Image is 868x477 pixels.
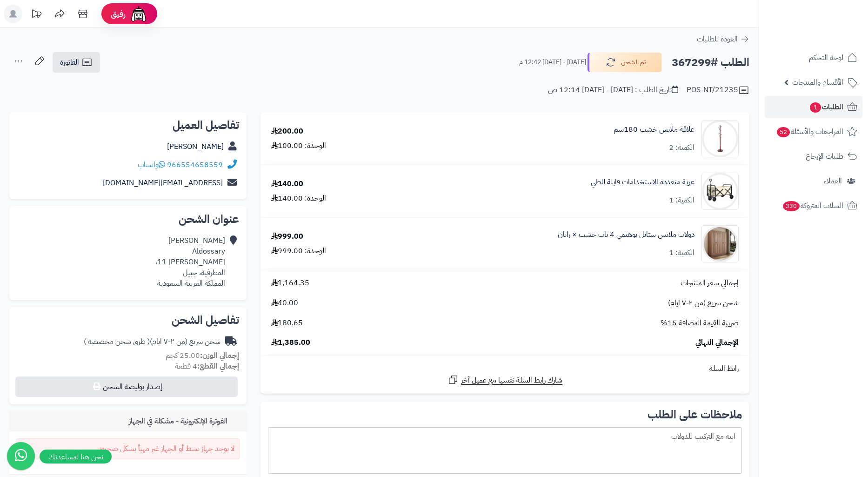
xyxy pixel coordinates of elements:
[138,159,165,170] a: واتساب
[197,361,239,372] strong: إجمالي القطع:
[669,195,694,206] div: الكمية: 1
[15,376,238,397] button: إصدار بوليصة الشحن
[810,102,821,113] span: 1
[271,318,303,329] span: 180.65
[783,201,800,211] span: 330
[271,246,326,256] div: الوحدة: 999.00
[765,195,862,217] a: السلات المتروكة330
[765,121,862,143] a: المراجعات والأسئلة52
[697,34,738,45] span: العودة للطلبات
[461,375,562,386] span: شارك رابط السلة نفسها مع عميل آخر
[271,141,326,151] div: الوحدة: 100.00
[669,248,694,258] div: الكمية: 1
[16,438,240,459] div: لا يوجد جهاز نشط أو الجهاز غير مهيأ بشكل صحيح.
[264,363,746,374] div: رابط السلة
[167,159,223,170] a: 966554658559
[271,278,309,289] span: 1,164.35
[776,125,843,138] span: المراجعات والأسئلة
[175,361,239,372] small: 4 قطعة
[268,409,742,420] h2: ملاحظات على الطلب
[200,350,239,361] strong: إجمالي الوزن:
[669,142,694,153] div: الكمية: 2
[697,34,749,45] a: العودة للطلبات
[695,337,739,348] span: الإجمالي النهائي
[591,177,694,188] a: عربة متعددة الاستخدامات قابلة للطي
[447,374,562,386] a: شارك رابط السلة نفسها مع عميل آخر
[268,427,742,474] div: ابيه مع التركيب للدولاب
[806,150,843,163] span: طلبات الإرجاع
[271,298,298,309] span: 40.00
[25,5,48,26] a: تحديثات المنصة
[17,120,239,131] h2: تفاصيل العميل
[588,53,662,72] button: تم الشحن
[782,199,843,212] span: السلات المتروكة
[111,8,126,20] span: رفيق
[702,225,738,262] img: 1749977265-1-90x90.jpg
[167,141,224,152] a: [PERSON_NAME]
[702,120,738,157] img: 1707901120-110107010028-90x90.jpg
[765,170,862,192] a: العملاء
[166,350,239,361] small: 25.00 كجم
[681,278,739,289] span: إجمالي سعر المنتجات
[777,127,790,137] span: 52
[765,145,862,168] a: طلبات الإرجاع
[548,85,678,95] div: تاريخ الطلب : [DATE] - [DATE] 12:14 ص
[824,175,842,188] span: العملاء
[53,52,100,73] a: الفاتورة
[60,57,79,68] span: الفاتورة
[765,96,862,118] a: الطلبات1
[809,101,843,114] span: الطلبات
[792,76,843,89] span: الأقسام والمنتجات
[558,229,694,240] a: دولاب ملابس ستايل بوهيمي 4 باب خشب × راتان
[84,336,150,347] span: ( طرق شحن مخصصة )
[129,5,148,23] img: ai-face.png
[17,315,239,326] h2: تفاصيل الشحن
[271,193,326,204] div: الوحدة: 140.00
[129,417,240,426] h3: الفوترة الإلكترونية - مشكلة في الجهاز
[687,85,749,96] div: POS-NT/21235
[271,126,303,137] div: 200.00
[661,318,739,329] span: ضريبة القيمة المضافة 15%
[809,51,843,64] span: لوحة التحكم
[805,24,859,43] img: logo-2.png
[672,53,749,72] h2: الطلب #367299
[668,298,739,309] span: شحن سريع (من ٢-٧ ايام)
[614,124,694,135] a: علاقة ملابس خشب 180سم
[17,214,239,225] h2: عنوان الشحن
[702,173,738,210] img: 1740224384-110330010010-90x90.jpg
[155,235,225,289] div: [PERSON_NAME] Aldossary [PERSON_NAME] 11، المطرفية، جبيل المملكة العربية السعودية
[765,47,862,69] a: لوحة التحكم
[271,231,303,242] div: 999.00
[271,179,303,189] div: 140.00
[519,58,586,67] small: [DATE] - [DATE] 12:42 م
[271,337,310,348] span: 1,385.00
[103,177,223,188] a: [EMAIL_ADDRESS][DOMAIN_NAME]
[84,336,220,347] div: شحن سريع (من ٢-٧ ايام)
